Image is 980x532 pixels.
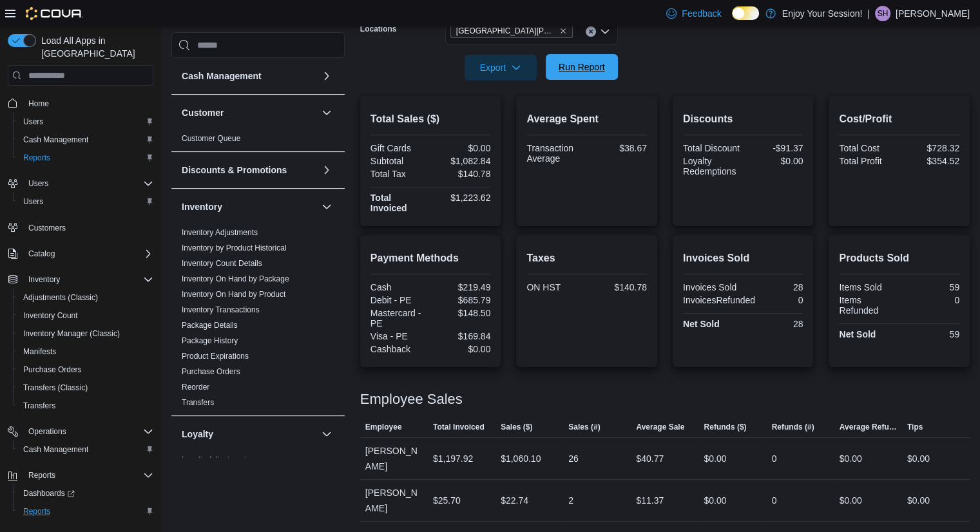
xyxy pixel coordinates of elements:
[28,223,66,233] span: Customers
[23,220,153,236] span: Customers
[319,199,334,214] button: Inventory
[18,362,87,377] a: Purchase Orders
[18,442,153,457] span: Cash Management
[182,133,240,144] span: Customer Queue
[182,289,285,299] span: Inventory On Hand by Product
[171,452,345,488] div: Loyalty
[370,282,428,292] div: Cash
[370,295,428,305] div: Debit - PE
[13,131,159,149] button: Cash Management
[590,282,647,292] div: $140.78
[526,111,647,127] h2: Average Spent
[433,156,490,166] div: $1,082.84
[182,336,238,345] a: Package History
[18,504,55,519] a: Reports
[704,422,746,432] span: Refunds ($)
[28,470,55,480] span: Reports
[182,320,238,330] span: Package Details
[23,488,75,499] span: Dashboards
[704,451,726,466] div: $0.00
[13,193,159,211] button: Users
[636,451,664,466] div: $40.77
[370,193,407,213] strong: Total Invoiced
[18,344,61,359] a: Manifests
[182,243,287,253] span: Inventory by Product Historical
[18,326,125,341] a: Inventory Manager (Classic)
[465,55,537,81] button: Export
[839,111,959,127] h2: Cost/Profit
[182,106,224,119] h3: Customer
[902,329,959,339] div: 59
[13,502,159,520] button: Reports
[23,196,43,207] span: Users
[902,282,959,292] div: 59
[3,218,159,237] button: Customers
[18,344,153,359] span: Manifests
[182,259,262,268] a: Inventory Count Details
[772,493,777,508] div: 0
[23,220,71,236] a: Customers
[23,272,65,287] button: Inventory
[360,480,428,521] div: [PERSON_NAME]
[13,289,159,307] button: Adjustments (Classic)
[433,344,490,354] div: $0.00
[18,380,93,395] a: Transfers (Classic)
[360,438,428,479] div: [PERSON_NAME]
[907,422,923,432] span: Tips
[23,468,153,483] span: Reports
[23,347,56,357] span: Manifests
[18,380,153,395] span: Transfers (Classic)
[319,105,334,120] button: Customer
[745,282,803,292] div: 28
[182,258,262,269] span: Inventory Count Details
[28,426,66,437] span: Operations
[3,93,159,112] button: Home
[839,156,896,166] div: Total Profit
[18,290,153,305] span: Adjustments (Classic)
[18,398,61,413] a: Transfers
[13,379,159,397] button: Transfers (Classic)
[182,366,240,377] span: Purchase Orders
[26,7,83,20] img: Cova
[182,383,209,392] a: Reorder
[182,200,316,213] button: Inventory
[13,361,159,379] button: Purchase Orders
[636,493,664,508] div: $11.37
[370,344,428,354] div: Cashback
[18,486,153,501] span: Dashboards
[182,398,214,407] a: Transfers
[433,493,461,508] div: $25.70
[182,428,213,441] h3: Loyalty
[23,96,54,111] a: Home
[23,328,120,339] span: Inventory Manager (Classic)
[182,274,289,283] a: Inventory On Hand by Package
[182,352,249,361] a: Product Expirations
[360,392,463,407] h3: Employee Sales
[23,246,153,261] span: Catalog
[661,1,726,26] a: Feedback
[732,6,759,20] input: Dark Mode
[902,156,959,166] div: $354.52
[902,295,959,305] div: 0
[3,466,159,484] button: Reports
[878,6,889,21] span: SH
[319,162,334,178] button: Discounts & Promotions
[839,295,896,316] div: Items Refunded
[526,282,584,292] div: ON HST
[182,455,251,464] a: Loyalty Adjustments
[433,193,490,203] div: $1,223.62
[23,272,153,287] span: Inventory
[907,451,930,466] div: $0.00
[683,282,740,292] div: Invoices Sold
[433,331,490,341] div: $169.84
[867,6,870,21] p: |
[590,143,647,153] div: $38.67
[171,225,345,415] div: Inventory
[456,24,557,37] span: [GEOGRAPHIC_DATA][PERSON_NAME]
[182,106,316,119] button: Customer
[3,423,159,441] button: Operations
[683,251,803,266] h2: Invoices Sold
[18,194,153,209] span: Users
[902,143,959,153] div: $728.32
[18,308,153,323] span: Inventory Count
